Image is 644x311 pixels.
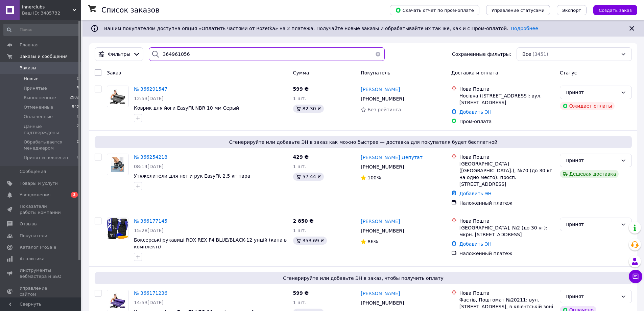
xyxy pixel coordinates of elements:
span: Вашим покупателям доступна опция «Оплатить частями от Rozetka» на 2 платежа. Получайте новые зака... [104,26,538,31]
a: Добавить ЭН [459,241,492,247]
div: Дешевая доставка [560,170,619,178]
a: № 366291547 [134,86,167,92]
span: Принят и невнесен [24,155,68,161]
span: 0 [77,139,79,151]
input: Поиск [3,24,80,36]
span: Заказы и сообщения [20,53,68,60]
button: Управление статусами [486,5,550,15]
span: Принятые [24,85,47,91]
div: [PHONE_NUMBER] [359,298,405,308]
h1: Список заказов [101,6,160,14]
div: [PHONE_NUMBER] [359,226,405,236]
span: 2902 [70,95,79,101]
span: [PERSON_NAME] [361,87,400,92]
span: 1 шт. [293,300,306,305]
div: Ожидает оплаты [560,102,615,110]
a: Фото товару [107,154,128,175]
a: Фото товару [107,218,128,239]
span: 100% [367,175,381,180]
button: Скачать отчет по пром-оплате [390,5,479,15]
span: Innerclubs [22,4,73,10]
span: 3 [77,85,79,91]
a: [PERSON_NAME] [361,218,400,225]
span: 0 [77,76,79,82]
span: Скачать отчет по пром-оплате [395,7,474,13]
button: Чат с покупателем [629,270,642,283]
div: Наложенный платеж [459,200,554,206]
div: Нова Пошта [459,86,554,92]
div: [GEOGRAPHIC_DATA], №2 (до 30 кг): мкрн. [STREET_ADDRESS] [459,224,554,238]
span: 599 ₴ [293,290,309,296]
div: Пром-оплата [459,118,554,125]
span: Сгенерируйте или добавьте ЭН в заказ, чтобы получить оплату [97,275,629,282]
span: Инструменты вебмастера и SEO [20,267,63,280]
span: Покупатель [361,70,390,75]
div: [PHONE_NUMBER] [359,94,405,104]
a: № 366254218 [134,154,167,160]
span: 1 шт. [293,228,306,233]
span: Боксерські рукавиці RDX REX F4 BLUE/BLACK-12 унцій (капа в комплекті) [134,237,287,249]
span: 2 850 ₴ [293,218,314,224]
a: № 366171236 [134,290,167,296]
span: Покупатели [20,233,47,239]
span: Сгенерируйте или добавьте ЭН в заказ как можно быстрее — доставка для покупателя будет бесплатной [97,139,629,146]
img: Фото товару [107,89,128,104]
span: Уведомления [20,192,50,198]
span: [PERSON_NAME] [361,219,400,224]
span: Выполненные [24,95,56,101]
input: Поиск по номеру заказа, ФИО покупателя, номеру телефона, Email, номеру накладной [149,47,384,61]
span: Заказ [107,70,121,75]
img: Фото товару [107,293,128,308]
span: 14:53[DATE] [134,300,164,305]
div: Принят [566,157,618,164]
span: Оплаченные [24,114,53,120]
span: 3 [71,192,78,198]
span: Показатели работы компании [20,203,63,216]
span: 0 [77,155,79,161]
span: 599 ₴ [293,86,309,92]
span: 429 ₴ [293,154,309,160]
span: Каталог ProSale [20,244,56,250]
span: 542 [72,104,79,110]
span: Статус [560,70,577,75]
span: Фильтры [108,51,130,58]
a: Утяжелители для ног и рук EasyFit 2,5 кг пара [134,173,250,179]
span: Экспорт [562,8,581,13]
a: № 366177145 [134,218,167,224]
div: 82.30 ₴ [293,105,324,113]
span: 08:14[DATE] [134,164,164,169]
div: 353.69 ₴ [293,237,327,245]
button: Создать заказ [593,5,637,15]
div: [GEOGRAPHIC_DATA] ([GEOGRAPHIC_DATA].), №70 (до 30 кг на одно место): просп. [STREET_ADDRESS] [459,160,554,187]
img: Фото товару [107,218,128,239]
a: Создать заказ [587,7,637,13]
a: Добавить ЭН [459,191,492,196]
div: Нова Пошта [459,154,554,160]
span: Управление статусами [492,8,545,13]
a: Коврик для йоги EasyFit NBR 10 мм Серый [134,105,239,111]
div: Нова Пошта [459,290,554,296]
span: Сохраненные фильтры: [452,51,511,58]
span: Обрабатывается менеджером [24,139,77,151]
span: Управление сайтом [20,285,63,297]
div: Носівка ([STREET_ADDRESS]: вул. [STREET_ADDRESS] [459,92,554,106]
span: Аналитика [20,256,45,262]
span: Сумма [293,70,309,75]
div: Нова Пошта [459,218,554,224]
div: Принят [566,89,618,96]
span: [PERSON_NAME] [361,291,400,296]
a: [PERSON_NAME] [361,86,400,93]
div: 57.44 ₴ [293,173,324,181]
span: 15:28[DATE] [134,228,164,233]
a: Добавить ЭН [459,109,492,115]
span: [PERSON_NAME] Депутат [361,155,423,160]
span: 1 шт. [293,96,306,101]
img: Фото товару [107,157,128,172]
span: Заказы [20,65,36,71]
div: Ваш ID: 3485732 [22,10,81,16]
div: [PHONE_NUMBER] [359,162,405,172]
